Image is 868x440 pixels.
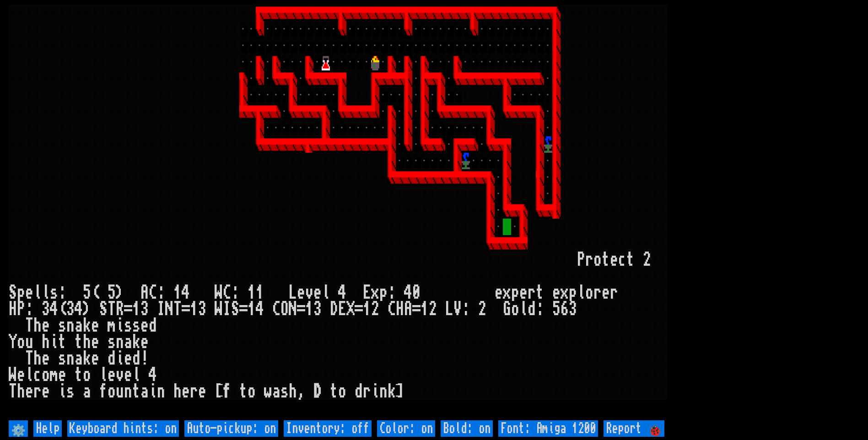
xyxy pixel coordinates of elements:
[561,284,569,301] div: x
[17,284,25,301] div: p
[338,383,346,400] div: o
[289,301,297,317] div: N
[50,334,58,350] div: i
[441,420,493,437] input: Bold: on
[99,383,108,400] div: f
[9,284,17,301] div: S
[33,317,42,334] div: h
[83,367,91,383] div: o
[602,252,610,268] div: t
[91,317,99,334] div: e
[9,367,17,383] div: W
[132,301,140,317] div: 1
[519,301,528,317] div: l
[503,301,511,317] div: G
[124,383,132,400] div: n
[313,301,322,317] div: 3
[498,420,598,437] input: Font: Amiga 1200
[108,350,116,367] div: d
[124,367,132,383] div: e
[75,317,83,334] div: a
[248,301,256,317] div: 1
[58,350,66,367] div: s
[289,383,297,400] div: h
[33,420,62,437] input: Help
[412,301,421,317] div: =
[58,301,66,317] div: (
[149,367,157,383] div: 4
[223,383,231,400] div: f
[231,301,239,317] div: S
[379,284,388,301] div: p
[75,367,83,383] div: t
[42,334,50,350] div: h
[388,284,396,301] div: :
[66,383,75,400] div: s
[42,317,50,334] div: e
[256,301,264,317] div: 4
[618,252,626,268] div: c
[363,301,371,317] div: 1
[91,284,99,301] div: (
[58,367,66,383] div: e
[462,301,470,317] div: :
[215,301,223,317] div: W
[528,301,536,317] div: d
[264,383,272,400] div: w
[83,334,91,350] div: h
[215,383,223,400] div: [
[215,284,223,301] div: W
[239,301,248,317] div: =
[610,284,618,301] div: r
[50,284,58,301] div: s
[108,383,116,400] div: o
[83,301,91,317] div: )
[184,420,278,437] input: Auto-pickup: on
[182,301,190,317] div: =
[256,284,264,301] div: 1
[116,367,124,383] div: v
[182,383,190,400] div: e
[239,383,248,400] div: t
[272,383,280,400] div: a
[58,284,66,301] div: :
[552,301,561,317] div: 5
[58,383,66,400] div: i
[124,301,132,317] div: =
[9,383,17,400] div: T
[593,252,602,268] div: o
[25,284,33,301] div: e
[108,284,116,301] div: 5
[396,301,404,317] div: H
[149,284,157,301] div: C
[569,284,577,301] div: p
[610,252,618,268] div: e
[223,301,231,317] div: I
[404,301,412,317] div: A
[536,301,544,317] div: :
[569,301,577,317] div: 3
[17,334,25,350] div: o
[17,301,25,317] div: P
[124,350,132,367] div: e
[116,383,124,400] div: u
[495,284,503,301] div: e
[25,383,33,400] div: e
[33,350,42,367] div: h
[305,284,313,301] div: v
[330,301,338,317] div: D
[528,284,536,301] div: r
[198,301,206,317] div: 3
[124,317,132,334] div: s
[66,350,75,367] div: n
[511,284,519,301] div: p
[165,301,173,317] div: N
[132,317,140,334] div: s
[355,301,363,317] div: =
[272,301,280,317] div: C
[140,284,149,301] div: A
[42,350,50,367] div: e
[388,383,396,400] div: k
[149,383,157,400] div: i
[67,420,179,437] input: Keyboard hints: on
